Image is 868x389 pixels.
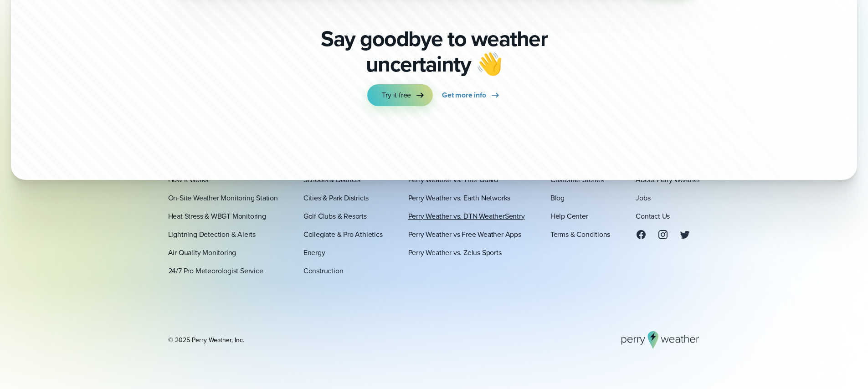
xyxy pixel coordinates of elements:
a: Try it free [367,84,433,106]
span: Get more info [442,90,486,101]
a: Heat Stress & WBGT Monitoring [168,210,266,221]
div: © 2025 Perry Weather, Inc. [168,335,244,344]
a: Contact Us [636,210,670,221]
span: Try it free [382,90,411,101]
a: Terms & Conditions [550,229,610,240]
a: 24/7 Pro Meteorologist Service [168,265,263,276]
a: Perry Weather vs. Earth Networks [408,192,511,203]
a: Golf Clubs & Resorts [303,210,367,221]
a: Blog [550,192,565,203]
a: Air Quality Monitoring [168,247,236,258]
p: Say goodbye to weather uncertainty 👋 [318,26,551,77]
a: Construction [303,265,344,276]
a: Collegiate & Pro Athletics [303,229,383,240]
a: Perry Weather vs Free Weather Apps [408,229,521,240]
a: Energy [303,247,325,258]
a: Cities & Park Districts [303,192,369,203]
a: On-Site Weather Monitoring Station [168,192,278,203]
a: Get more info [442,84,500,106]
a: Jobs [636,192,650,203]
a: Lightning Detection & Alerts [168,229,256,240]
a: Help Center [550,210,588,221]
a: Perry Weather vs. DTN WeatherSentry [408,210,525,221]
a: Perry Weather vs. Zelus Sports [408,247,502,258]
